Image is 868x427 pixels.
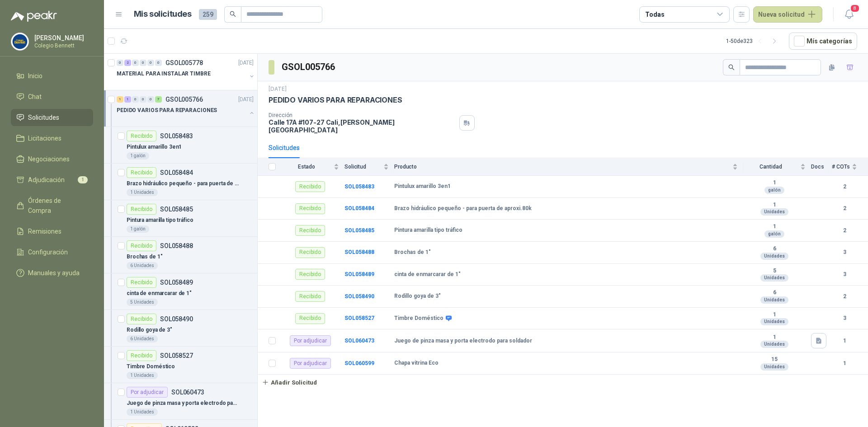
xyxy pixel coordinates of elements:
[127,262,158,269] div: 6 Unidades
[117,57,255,86] a: 0 2 0 0 0 0 GSOL005778[DATE] MATERIAL PARA INSTALAR TIMBRE
[171,389,204,395] p: SOL060473
[295,313,325,324] div: Recibido
[281,164,332,170] span: Estado
[160,279,193,286] p: SOL058489
[127,143,182,151] p: Pintulux amarillo 3en1
[127,277,156,288] div: Recibido
[28,113,59,122] span: Solicitudes
[34,35,91,41] p: [PERSON_NAME]
[743,289,806,296] b: 6
[127,387,168,398] div: Por adjudicar
[344,183,374,190] a: SOL058483
[832,158,868,176] th: # COTs
[832,204,857,213] b: 2
[127,253,162,261] p: Brochas de 1"
[238,59,254,67] p: [DATE]
[165,96,203,103] p: GSOL005766
[344,315,374,321] a: SOL058527
[344,249,374,255] b: SOL058488
[789,33,857,50] button: Mís categorías
[11,192,93,219] a: Órdenes de Compra
[344,293,374,300] a: SOL058490
[127,240,156,251] div: Recibido
[160,206,193,212] p: SOL058485
[104,127,257,164] a: RecibidoSOL058483Pintulux amarillo 3en11 galón
[832,183,857,191] b: 2
[127,372,158,379] div: 1 Unidades
[127,204,156,215] div: Recibido
[743,311,806,319] b: 1
[160,133,193,139] p: SOL058483
[743,158,811,176] th: Cantidad
[760,208,788,216] div: Unidades
[11,150,93,168] a: Negociaciones
[140,60,146,66] div: 0
[269,118,456,134] p: Calle 17A #107-27 Cali , [PERSON_NAME][GEOGRAPHIC_DATA]
[743,334,806,341] b: 1
[127,399,239,408] p: Juego de pinza masa y porta electrodo para soldador
[282,60,336,74] h3: GSOL005766
[344,205,374,211] a: SOL058484
[160,243,193,249] p: SOL058488
[147,96,154,103] div: 0
[28,268,80,278] span: Manuales y ayuda
[295,269,325,280] div: Recibido
[28,71,42,81] span: Inicio
[104,347,257,383] a: RecibidoSOL058527Timbre Doméstico1 Unidades
[34,43,91,48] p: Colegio Bennett
[811,158,832,176] th: Docs
[832,226,857,235] b: 2
[11,244,93,261] a: Configuración
[11,11,57,22] img: Logo peakr
[11,264,93,282] a: Manuales y ayuda
[11,109,93,126] a: Solicitudes
[394,183,451,190] b: Pintulux amarillo 3en1
[743,245,806,253] b: 6
[132,96,139,103] div: 0
[394,315,443,322] b: Timbre Doméstico
[104,164,257,200] a: RecibidoSOL058484Brazo hidráulico pequeño - para puerta de aproxi.80k1 Unidades
[269,112,456,118] p: Dirección
[743,223,806,230] b: 1
[104,237,257,273] a: RecibidoSOL058488Brochas de 1"6 Unidades
[832,359,857,368] b: 1
[394,205,532,212] b: Brazo hidráulico pequeño - para puerta de aproxi.80k
[832,337,857,345] b: 1
[127,314,156,324] div: Recibido
[743,164,798,170] span: Cantidad
[726,34,782,48] div: 1 - 50 de 323
[104,273,257,310] a: RecibidoSOL058489cinta de enmarcarar de 1"5 Unidades
[290,358,331,369] div: Por adjudicar
[78,176,88,183] span: 1
[344,360,374,366] a: SOL060599
[28,154,70,164] span: Negociaciones
[764,230,784,238] div: galón
[269,95,402,105] p: PEDIDO VARIOS PARA REPARACIONES
[28,247,68,257] span: Configuración
[28,92,42,102] span: Chat
[11,67,93,84] a: Inicio
[199,9,217,20] span: 259
[344,271,374,277] b: SOL058489
[140,96,146,103] div: 0
[295,203,325,214] div: Recibido
[728,64,735,70] span: search
[295,291,325,302] div: Recibido
[344,338,374,344] a: SOL060473
[753,6,822,23] button: Nueva solicitud
[127,326,172,334] p: Rodillo goya de 3"
[344,227,374,234] a: SOL058485
[127,179,239,188] p: Brazo hidráulico pequeño - para puerta de aproxi.80k
[127,362,175,371] p: Timbre Doméstico
[832,270,857,279] b: 3
[155,60,162,66] div: 0
[832,164,850,170] span: # COTs
[760,341,788,348] div: Unidades
[760,318,788,325] div: Unidades
[295,181,325,192] div: Recibido
[760,363,788,371] div: Unidades
[127,299,158,306] div: 5 Unidades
